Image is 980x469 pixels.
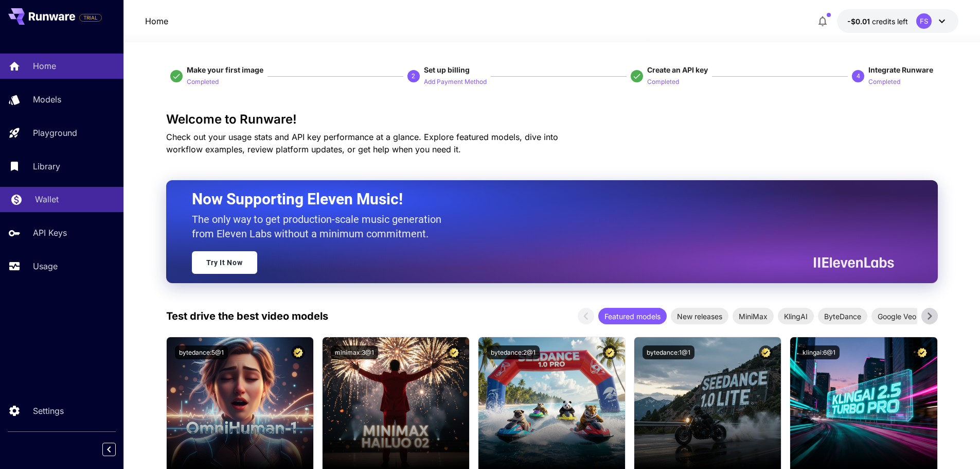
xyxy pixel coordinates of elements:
button: bytedance:1@1 [643,345,694,359]
p: Completed [647,77,679,87]
p: Wallet [35,193,59,205]
a: Try It Now [192,251,257,274]
p: The only way to get production-scale music generation from Eleven Labs without a minimum commitment. [192,212,449,241]
div: ByteDance [818,308,867,324]
img: alt [167,337,313,469]
span: KlingAI [778,311,814,322]
p: Home [33,60,56,72]
p: Usage [33,260,58,272]
span: Set up billing [424,65,470,74]
img: alt [634,337,781,469]
button: bytedance:2@1 [487,345,540,359]
a: Home [145,15,168,27]
div: Collapse sidebar [110,440,123,459]
button: Collapse sidebar [102,443,116,456]
img: alt [323,337,469,469]
span: credits left [872,17,908,26]
p: API Keys [33,227,67,239]
span: Create an API key [647,65,708,74]
div: KlingAI [778,308,814,324]
span: New releases [671,311,728,322]
img: alt [790,337,937,469]
button: Certified Model – Vetted for best performance and includes a commercial license. [603,345,617,359]
div: Google Veo [871,308,922,324]
p: 4 [857,72,860,81]
button: Certified Model – Vetted for best performance and includes a commercial license. [447,345,461,359]
div: FS [916,13,932,29]
p: Completed [868,77,900,87]
div: MiniMax [733,308,774,324]
span: Add your payment card to enable full platform functionality. [79,11,102,24]
button: -$0.012FS [837,9,958,33]
button: Completed [868,75,900,88]
p: Test drive the best video models [166,308,328,324]
span: ByteDance [818,311,867,322]
button: Certified Model – Vetted for best performance and includes a commercial license. [291,345,305,359]
div: Featured models [598,308,667,324]
span: TRIAL [80,14,101,22]
button: Completed [647,75,679,88]
span: Make your first image [187,65,263,74]
button: Certified Model – Vetted for best performance and includes a commercial license. [915,345,929,359]
button: klingai:6@1 [798,345,840,359]
p: Models [33,93,61,106]
span: Google Veo [871,311,922,322]
h3: Welcome to Runware! [166,112,938,127]
span: Featured models [598,311,667,322]
span: Integrate Runware [868,65,933,74]
h2: Now Supporting Eleven Music! [192,189,886,209]
span: Check out your usage stats and API key performance at a glance. Explore featured models, dive int... [166,132,558,154]
button: Completed [187,75,219,88]
div: -$0.012 [847,16,908,27]
img: alt [478,337,625,469]
span: MiniMax [733,311,774,322]
p: Settings [33,405,64,417]
p: Add Payment Method [424,77,487,87]
p: 2 [412,72,415,81]
div: New releases [671,308,728,324]
p: Library [33,160,60,172]
button: bytedance:5@1 [175,345,228,359]
p: Playground [33,127,77,139]
span: -$0.01 [847,17,872,26]
button: minimax:3@1 [331,345,378,359]
p: Completed [187,77,219,87]
nav: breadcrumb [145,15,168,27]
button: Certified Model – Vetted for best performance and includes a commercial license. [759,345,773,359]
button: Add Payment Method [424,75,487,88]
